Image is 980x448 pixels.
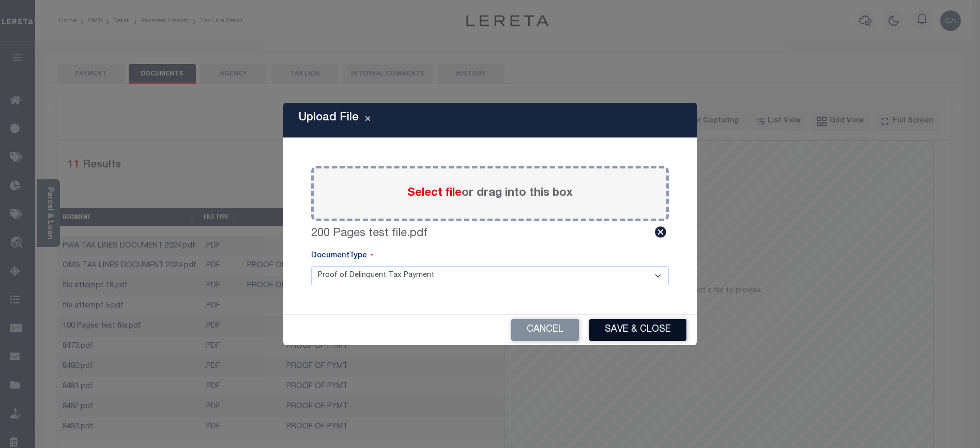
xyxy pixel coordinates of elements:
span: Select file [407,188,462,199]
h5: Upload File [299,111,359,125]
button: Cancel [511,319,579,341]
label: 200 Pages test file.pdf [311,225,427,242]
label: DocumentType [311,251,373,262]
label: or drag into this box [407,185,573,202]
button: Save & Close [589,319,686,341]
button: Close [359,114,377,127]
